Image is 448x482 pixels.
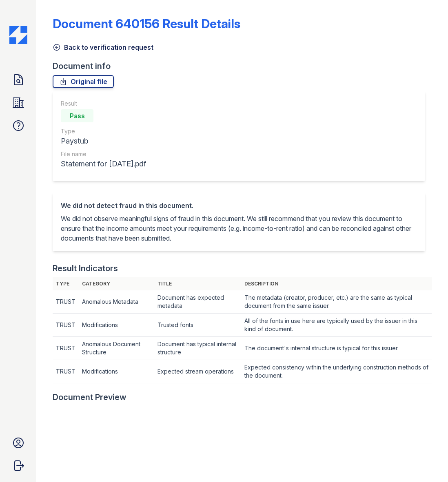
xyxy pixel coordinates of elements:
th: Title [154,277,241,290]
td: Document has typical internal structure [154,337,241,360]
div: Result Indicators [53,263,118,274]
td: Modifications [79,314,154,337]
td: TRUST [53,360,79,383]
td: TRUST [53,337,79,360]
td: TRUST [53,290,79,314]
div: Type [61,127,146,135]
td: Trusted fonts [154,314,241,337]
td: All of the fonts in use here are typically used by the issuer in this kind of document. [241,314,432,337]
td: Modifications [79,360,154,383]
td: Anomalous Document Structure [79,337,154,360]
div: Pass [61,109,93,122]
div: Statement for [DATE].pdf [61,158,146,170]
th: Category [79,277,154,290]
img: CE_Icon_Blue-c292c112584629df590d857e76928e9f676e5b41ef8f769ba2f05ee15b207248.png [9,26,27,44]
td: TRUST [53,314,79,337]
div: Document Preview [53,391,126,403]
a: Original file [53,75,114,88]
div: We did not detect fraud in this document. [61,201,417,210]
td: The document's internal structure is typical for this issuer. [241,337,432,360]
p: We did not observe meaningful signs of fraud in this document. We still recommend that you review... [61,214,417,243]
div: File name [61,150,146,158]
th: Description [241,277,432,290]
th: Type [53,277,79,290]
td: Document has expected metadata [154,290,241,314]
div: Result [61,99,146,108]
a: Document 640156 Result Details [53,16,240,31]
td: Anomalous Metadata [79,290,154,314]
a: Back to verification request [53,42,153,52]
td: Expected consistency within the underlying construction methods of the document. [241,360,432,383]
td: Expected stream operations [154,360,241,383]
td: The metadata (creator, producer, etc.) are the same as typical document from the same issuer. [241,290,432,314]
div: Paystub [61,135,146,147]
div: Document info [53,60,432,72]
